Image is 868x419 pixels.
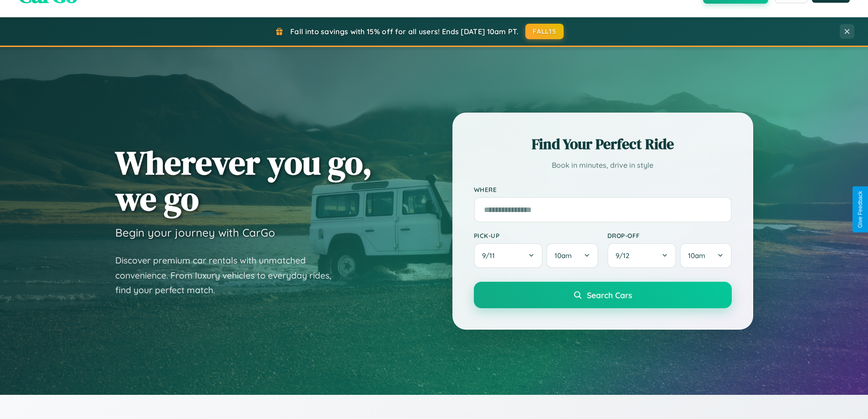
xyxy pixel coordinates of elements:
span: Search Cars [587,290,632,300]
p: Book in minutes, drive in style [474,159,732,172]
button: 10am [680,243,731,268]
button: 9/12 [607,243,677,268]
label: Pick-up [474,232,598,239]
button: 10am [546,243,598,268]
span: 9 / 11 [482,251,499,260]
span: 9 / 12 [616,251,634,260]
button: 9/11 [474,243,543,268]
button: FALL15 [525,24,564,39]
button: Search Cars [474,282,732,308]
span: 10am [555,251,572,260]
span: 10am [688,251,705,260]
p: Discover premium car rentals with unmatched convenience. From luxury vehicles to everyday rides, ... [115,253,343,298]
h2: Find Your Perfect Ride [474,134,732,154]
span: Fall into savings with 15% off for all users! Ends [DATE] 10am PT. [290,27,519,36]
label: Where [474,186,732,193]
h1: Wherever you go, we go [115,145,372,217]
div: Give Feedback [857,191,863,228]
label: Drop-off [607,232,732,239]
h3: Begin your journey with CarGo [115,226,275,239]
